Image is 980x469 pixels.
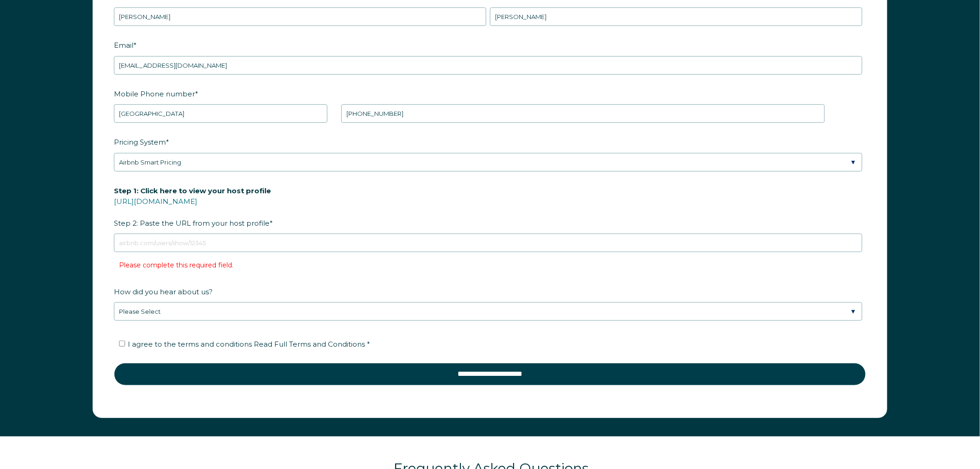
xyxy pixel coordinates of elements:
[254,340,365,349] span: Read Full Terms and Conditions
[114,234,862,252] input: airbnb.com/users/show/12345
[128,340,370,349] span: I agree to the terms and conditions
[114,87,195,101] span: Mobile Phone number
[114,135,166,149] span: Pricing System
[119,261,233,269] label: Please complete this required field.
[252,340,367,349] a: Read Full Terms and Conditions
[114,184,271,198] span: Step 1: Click here to view your host profile
[119,341,125,347] input: I agree to the terms and conditions Read Full Terms and Conditions *
[114,197,197,206] a: [URL][DOMAIN_NAME]
[114,38,133,52] span: Email
[114,285,213,299] span: How did you hear about us?
[114,184,271,230] span: Step 2: Paste the URL from your host profile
